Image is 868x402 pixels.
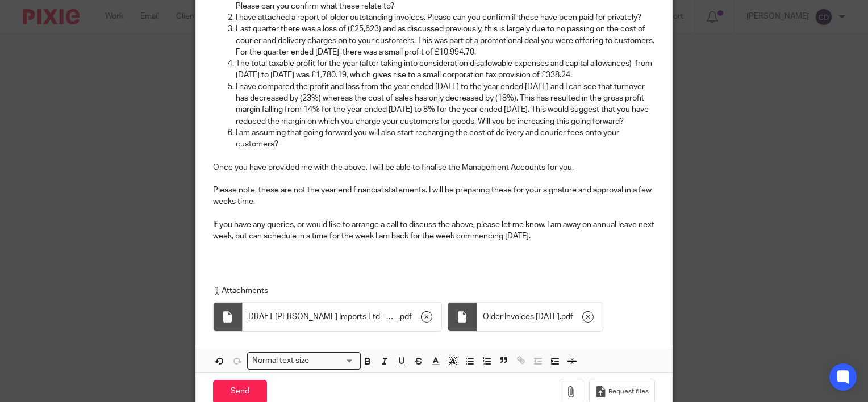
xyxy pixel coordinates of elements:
[236,12,655,23] p: I have attached a report of older outstanding invoices. Please can you confirm if these have been...
[243,303,441,331] div: .
[561,311,573,323] span: pdf
[608,387,649,396] span: Request files
[247,352,361,370] div: Search for option
[213,162,655,173] p: Once you have provided me with the above, I will be able to finalise the Management Accounts for ...
[236,81,655,127] p: I have compared the profit and loss from the year ended [DATE] to the year ended [DATE] and I can...
[250,355,312,367] span: Normal text size
[477,303,603,331] div: .
[248,311,398,323] span: DRAFT [PERSON_NAME] Imports Ltd - Quarterly Management Accounts QE [DATE]
[313,355,354,367] input: Search for option
[400,311,412,323] span: pdf
[236,23,655,58] p: Last quarter there was a loss of (£25,623) and as discussed previously, this is largely due to no...
[236,127,655,150] p: I am assuming that going forward you will also start recharging the cost of delivery and courier ...
[213,285,650,296] p: Attachments
[483,311,560,323] span: Older Invoices [DATE]
[236,58,655,81] p: The total taxable profit for the year (after taking into consideration disallowable expenses and ...
[213,219,655,242] p: If you have any queries, or would like to arrange a call to discuss the above, please let me know...
[213,185,655,208] p: Please note, these are not the year end financial statements. I will be preparing these for your ...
